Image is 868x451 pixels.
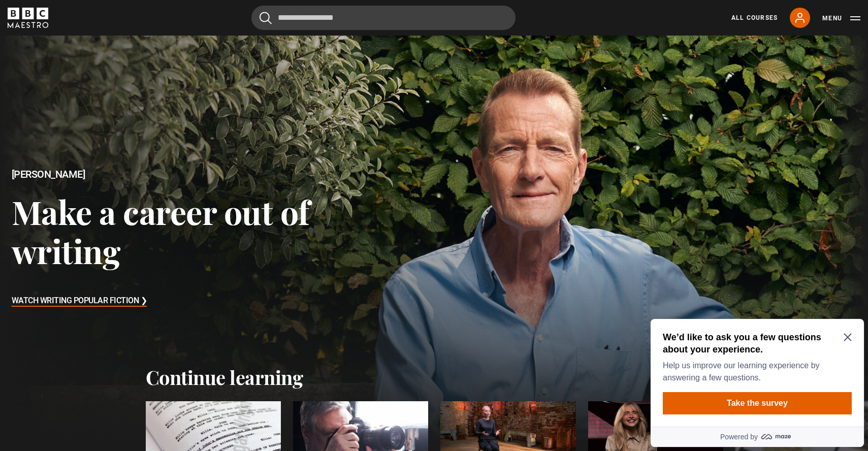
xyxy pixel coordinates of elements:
a: Powered by maze [4,112,217,132]
a: All Courses [731,13,778,22]
button: Close Maze Prompt [197,18,205,26]
button: Take the survey [16,77,205,100]
button: Submit the search query [260,12,272,24]
svg: BBC Maestro [8,8,48,28]
input: Search [251,6,516,30]
h2: [PERSON_NAME] [12,169,347,180]
p: Help us improve our learning experience by answering a few questions. [16,45,201,69]
button: Toggle navigation [822,13,860,23]
h2: We’d like to ask you a few questions about your experience. [16,16,201,41]
div: Optional study invitation [4,4,217,132]
h3: Make a career out of writing [12,192,347,271]
h2: Continue learning [146,366,723,389]
h3: Watch Writing Popular Fiction ❯ [12,294,147,309]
